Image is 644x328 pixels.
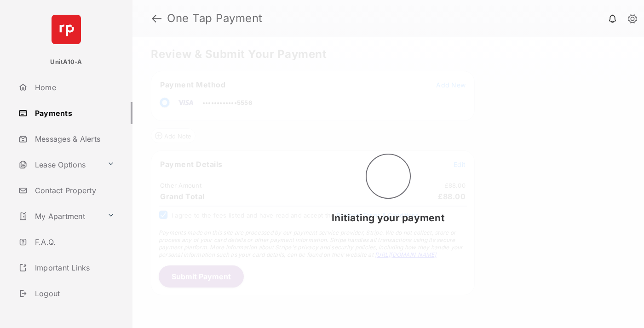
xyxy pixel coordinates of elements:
a: Payments [15,102,132,124]
a: Messages & Alerts [15,128,132,150]
span: Initiating your payment [332,212,445,224]
a: F.A.Q. [15,231,132,253]
img: svg+xml;base64,PHN2ZyB4bWxucz0iaHR0cDovL3d3dy53My5vcmcvMjAwMC9zdmciIHdpZHRoPSI2NCIgaGVpZ2h0PSI2NC... [52,15,81,44]
a: Important Links [15,257,118,279]
a: My Apartment [15,205,103,227]
a: Contact Property [15,179,132,201]
a: Lease Options [15,154,103,176]
strong: One Tap Payment [167,13,263,24]
p: UnitA10-A [50,58,82,67]
a: Logout [15,282,132,305]
a: Home [15,76,132,98]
